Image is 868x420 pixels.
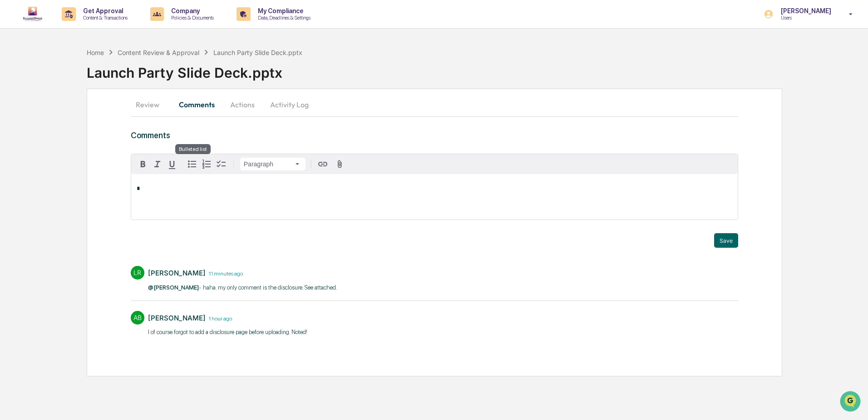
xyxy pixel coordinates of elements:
p: Data, Deadlines & Settings [251,15,315,21]
button: Save [714,233,738,248]
p: [PERSON_NAME] [774,7,836,15]
div: LR [131,266,144,280]
button: Italic [150,157,165,171]
p: Company [164,7,218,15]
p: Get Approval [76,7,132,15]
p: I of course forgot to add a disclosure page before uploading. Noted!​ [148,328,307,337]
div: 🗄️ [66,115,73,123]
button: Review [131,94,172,115]
div: Launch Party Slide Deck.pptx [87,57,868,81]
p: Content & Transactions [76,15,132,21]
div: Home [87,49,104,56]
time: Wednesday, October 15, 2025 at 2:25:04 PM MDT [206,314,232,322]
div: 🔎 [9,133,16,140]
img: logo [22,5,44,23]
p: My Compliance [251,7,315,15]
p: How can we help? [9,19,165,34]
button: Comments [172,94,222,115]
a: 🖐️Preclearance [5,111,62,127]
button: Actions [222,94,263,115]
button: Block type [240,158,306,170]
div: Start new chat [31,70,149,79]
button: Bold [136,157,150,171]
button: Underline [165,157,179,171]
span: Preclearance [18,115,59,124]
a: 🔎Data Lookup [5,128,61,145]
p: ​ - haha. my only comment is the disclosure. See attached. [148,283,337,292]
h3: Comments [131,130,738,140]
span: Pylon [90,154,110,161]
div: secondary tabs example [131,94,738,115]
img: 1746055101610-c473b297-6a78-478c-a979-82029cc54cd1 [9,70,25,86]
div: [PERSON_NAME] [148,314,206,322]
div: AB [131,311,144,325]
div: 🖐️ [9,115,16,123]
button: Attach files [332,158,348,170]
a: Powered byPylon [64,154,110,161]
iframe: Open customer support [839,390,863,415]
span: Data Lookup [18,132,57,141]
a: 🗄️Attestations [62,111,116,127]
span: @[PERSON_NAME] [148,284,199,291]
p: Users [774,15,836,21]
div: We're available if you need us! [31,79,115,86]
span: Attestations [75,115,113,124]
div: Launch Party Slide Deck.pptx [213,49,302,56]
div: [PERSON_NAME] [148,269,206,277]
time: Wednesday, October 15, 2025 at 3:18:07 PM MDT [206,269,243,277]
div: Content Review & Approval [118,49,199,56]
button: Start new chat [154,72,165,83]
button: Activity Log [263,94,316,115]
p: Policies & Documents [164,15,218,21]
div: Bulleted list [175,144,211,154]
